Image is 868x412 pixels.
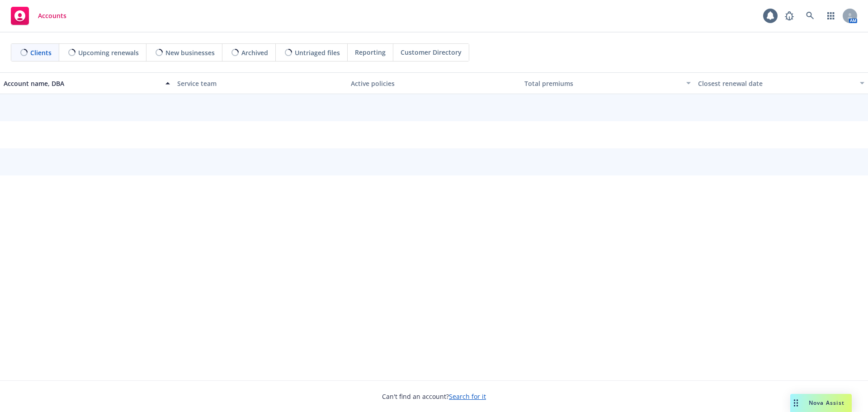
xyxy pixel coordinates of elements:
span: Nova Assist [809,399,844,407]
div: Drag to move [790,394,802,412]
div: Service team [177,79,344,88]
span: Upcoming renewals [78,48,139,57]
span: Clients [30,48,52,57]
span: New businesses [165,48,215,57]
span: Untriaged files [295,48,340,57]
div: Closest renewal date [698,79,854,88]
a: Switch app [822,7,840,25]
button: Total premiums [521,72,694,94]
span: Customer Directory [401,47,462,57]
span: Accounts [38,12,66,19]
a: Accounts [7,3,70,28]
button: Service team [174,72,347,94]
button: Closest renewal date [694,72,868,94]
div: Active policies [351,79,517,88]
button: Nova Assist [790,394,852,412]
button: Active policies [347,72,521,94]
div: Total premiums [524,79,681,88]
a: Report a Bug [780,7,798,25]
a: Search for it [449,392,486,401]
span: Reporting [355,47,386,57]
div: Account name, DBA [4,79,160,88]
span: Can't find an account? [382,392,486,401]
span: Archived [241,48,268,57]
a: Search [801,7,819,25]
